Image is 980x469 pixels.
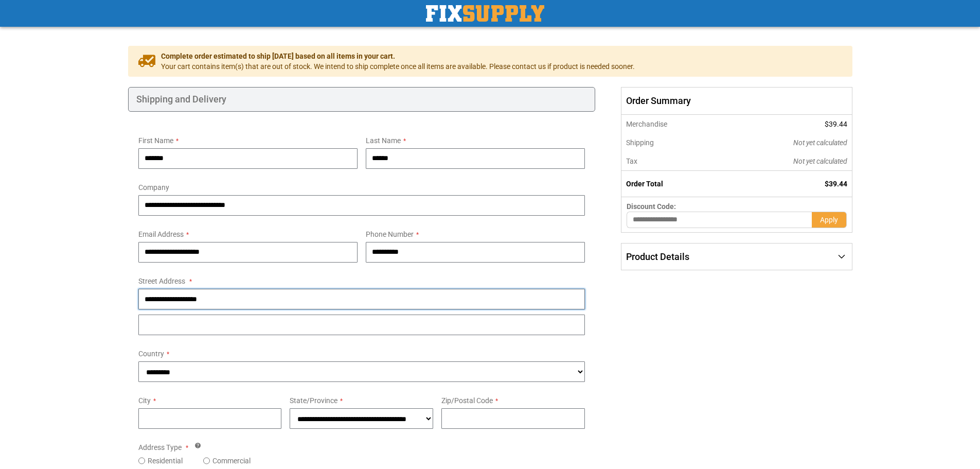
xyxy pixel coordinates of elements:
span: Country [138,350,164,358]
strong: Order Total [626,180,663,188]
span: Email Address [138,230,184,238]
span: Phone Number [366,230,414,238]
span: City [138,396,151,405]
a: store logo [426,5,544,22]
span: Order Summary [621,87,852,115]
th: Tax [621,152,724,171]
span: Not yet calculated [793,157,847,165]
span: Company [138,183,169,192]
span: Complete order estimated to ship [DATE] based on all items in your cart. [161,51,635,61]
span: State/Province [290,396,337,405]
span: Last Name [366,136,401,145]
span: Street Address [138,277,185,285]
span: Zip/Postal Code [441,396,493,405]
span: Shipping [626,138,654,147]
span: Not yet calculated [793,138,847,147]
span: Discount Code: [627,202,676,211]
label: Residential [148,456,183,466]
th: Merchandise [621,115,724,133]
span: Address Type [138,443,182,451]
span: $39.44 [825,180,847,188]
span: Product Details [626,251,689,262]
span: First Name [138,136,173,145]
button: Apply [812,212,847,228]
div: Shipping and Delivery [128,87,596,112]
span: Your cart contains item(s) that are out of stock. We intend to ship complete once all items are a... [161,61,635,72]
span: Apply [820,216,838,224]
label: Commercial [212,456,251,466]
span: $39.44 [825,120,847,128]
img: Fix Industrial Supply [426,5,544,22]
